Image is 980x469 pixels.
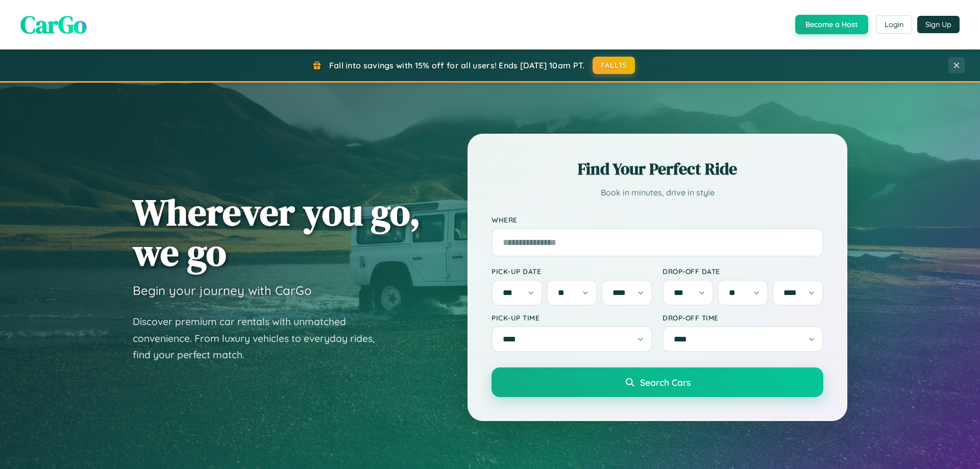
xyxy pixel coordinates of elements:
p: Discover premium car rentals with unmatched convenience. From luxury vehicles to everyday rides, ... [133,313,388,363]
h1: Wherever you go, we go [133,192,421,273]
label: Pick-up Date [492,267,652,276]
span: Fall into savings with 15% off for all users! Ends [DATE] 10am PT. [329,60,585,70]
button: Search Cars [492,367,823,397]
span: CarGo [20,8,87,41]
h3: Begin your journey with CarGo [133,283,312,298]
span: Search Cars [640,377,691,388]
label: Drop-off Time [663,313,823,322]
label: Pick-up Time [492,313,652,322]
label: Drop-off Date [663,267,823,276]
label: Where [492,215,823,224]
p: Book in minutes, drive in style [492,185,823,200]
button: Login [876,15,912,34]
button: Become a Host [795,15,868,34]
h2: Find Your Perfect Ride [492,158,823,180]
button: FALL15 [593,57,635,74]
button: Sign Up [917,16,960,33]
